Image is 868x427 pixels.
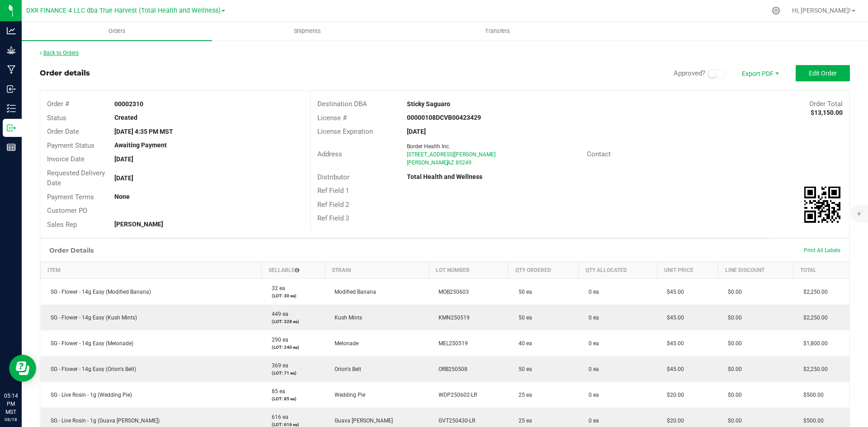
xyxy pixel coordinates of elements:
[114,141,167,149] strong: Awaiting Payment
[584,418,599,424] span: 0 ea
[662,366,684,372] span: $45.00
[47,114,66,122] span: Status
[267,337,288,343] span: 290 ea
[804,187,840,223] img: Scan me!
[514,366,532,372] span: 50 ea
[657,262,718,279] th: Unit Price
[46,392,132,398] span: SG - Live Rosin - 1g (Wedding Pie)
[514,340,532,347] span: 40 ea
[584,340,599,347] span: 0 ea
[22,22,212,41] a: Orders
[804,187,840,223] qrcode: 00002310
[262,262,325,279] th: Sellable
[584,289,599,295] span: 0 ea
[407,100,450,108] strong: Sticky Saguaro
[407,128,426,135] strong: [DATE]
[46,366,136,372] span: SG - Flower - 14g Easy (Orion's Belt)
[114,221,163,228] strong: [PERSON_NAME]
[662,314,684,321] span: $45.00
[509,262,579,279] th: Qty Ordered
[47,206,87,215] span: Customer PO
[799,314,828,321] span: $2,250.00
[434,392,477,398] span: WDP250602-LR
[804,247,840,253] span: Print All Labels
[317,100,367,108] span: Destination DBA
[330,418,393,424] span: Guava [PERSON_NAME]
[4,416,18,423] p: 08/18
[447,160,454,166] span: AZ
[330,289,376,295] span: Modified Banana
[46,418,160,424] span: SG - Live Rosin - 1g (Guava [PERSON_NAME])
[114,174,133,182] strong: [DATE]
[587,150,611,158] span: Contact
[434,366,467,372] span: ORB250508
[407,114,481,121] strong: 00000108DCVB00423429
[40,50,79,56] a: Back to Orders
[49,247,94,254] h1: Order Details
[7,46,16,55] inline-svg: Grow
[317,173,349,181] span: Distributor
[267,414,288,420] span: 616 ea
[7,26,16,35] inline-svg: Analytics
[9,355,36,382] iframe: Resource center
[732,65,787,81] li: Export PDF
[267,285,285,291] span: 32 ea
[46,314,137,321] span: SG - Flower - 14g Easy (Kush Mints)
[282,27,333,35] span: Shipments
[793,262,849,279] th: Total
[809,70,837,77] span: Edit Order
[514,289,532,295] span: 50 ea
[723,340,742,347] span: $0.00
[317,187,349,195] span: Ref Field 1
[212,22,402,41] a: Shipments
[317,127,373,136] span: License Expiration
[317,150,342,158] span: Address
[7,123,16,132] inline-svg: Outbound
[330,392,365,398] span: Wedding Pie
[4,392,18,416] p: 05:14 PM MST
[7,143,16,152] inline-svg: Reports
[799,289,828,295] span: $2,250.00
[40,68,90,79] div: Order details
[584,366,599,372] span: 0 ea
[407,160,448,166] span: [PERSON_NAME]
[267,311,288,317] span: 449 ea
[723,366,742,372] span: $0.00
[267,292,320,299] p: (LOT: 30 ea)
[792,7,851,14] span: Hi, [PERSON_NAME]!
[47,193,94,201] span: Payment Terms
[723,418,742,424] span: $0.00
[434,314,470,321] span: KMN250519
[662,289,684,295] span: $45.00
[317,114,347,122] span: License #
[473,27,522,35] span: Transfers
[47,155,85,163] span: Invoice Date
[429,262,508,279] th: Lot Number
[47,169,105,188] span: Requested Delivery Date
[796,65,850,81] button: Edit Order
[434,340,468,347] span: MEL250519
[446,160,447,166] span: ,
[267,318,320,325] p: (LOT: 328 ea)
[114,128,173,135] strong: [DATE] 4:35 PM MST
[514,418,532,424] span: 25 ea
[317,201,349,209] span: Ref Field 2
[407,143,450,150] span: Border Health Inc.
[330,340,359,347] span: Melonade
[330,314,362,321] span: Kush Mints
[584,314,599,321] span: 0 ea
[267,344,320,351] p: (LOT: 240 ea)
[47,127,79,136] span: Order Date
[579,262,657,279] th: Qty Allocated
[809,100,843,108] span: Order Total
[799,366,828,372] span: $2,250.00
[407,173,482,180] strong: Total Health and Wellness
[456,160,472,166] span: 85249
[114,100,143,108] strong: 00002310
[114,114,137,121] strong: Created
[718,262,793,279] th: Line Discount
[799,392,824,398] span: $500.00
[317,214,349,222] span: Ref Field 3
[96,27,138,35] span: Orders
[811,109,843,116] strong: $13,150.00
